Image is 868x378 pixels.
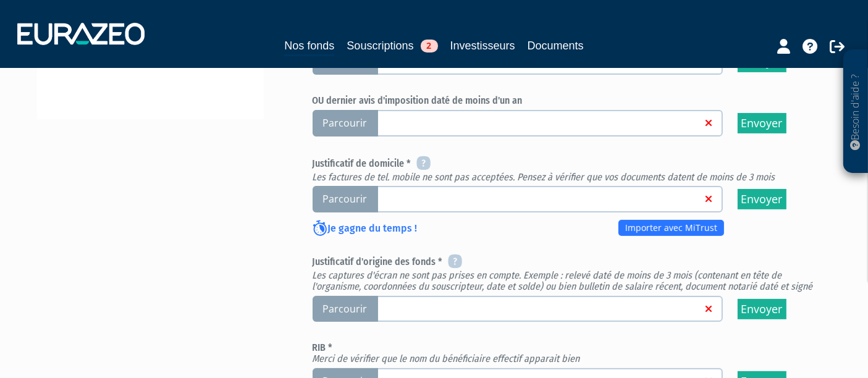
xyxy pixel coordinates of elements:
[313,221,418,237] p: Je gagne du temps !
[313,255,825,292] h6: Justificatif d'origine des fonds *
[738,113,786,133] input: Envoyer
[738,189,786,209] input: Envoyer
[313,110,378,136] span: Parcourir
[849,56,863,167] p: Besoin d'aide ?
[450,37,515,54] a: Investisseurs
[738,299,786,319] input: Envoyer
[421,40,438,52] span: 2
[313,186,378,212] span: Parcourir
[528,37,584,54] a: Documents
[313,171,775,183] em: Les factures de tel. mobile ne sont pas acceptées. Pensez à vérifier que vos documents datent de ...
[313,95,825,106] h6: OU dernier avis d'imposition daté de moins d'un an
[313,296,378,322] span: Parcourir
[313,269,813,292] em: Les captures d'écran ne sont pas prises en compte. Exemple : relevé daté de moins de 3 mois (cont...
[313,342,825,364] h6: RIB *
[313,353,580,364] em: Merci de vérifier que le nom du bénéficiaire effectif apparait bien
[313,157,825,183] h6: Justificatif de domicile *
[17,23,145,45] img: 1732889491-logotype_eurazeo_blanc_rvb.png
[284,37,334,56] a: Nos fonds
[347,37,437,54] a: Souscriptions2
[618,220,724,236] a: Importer avec MiTrust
